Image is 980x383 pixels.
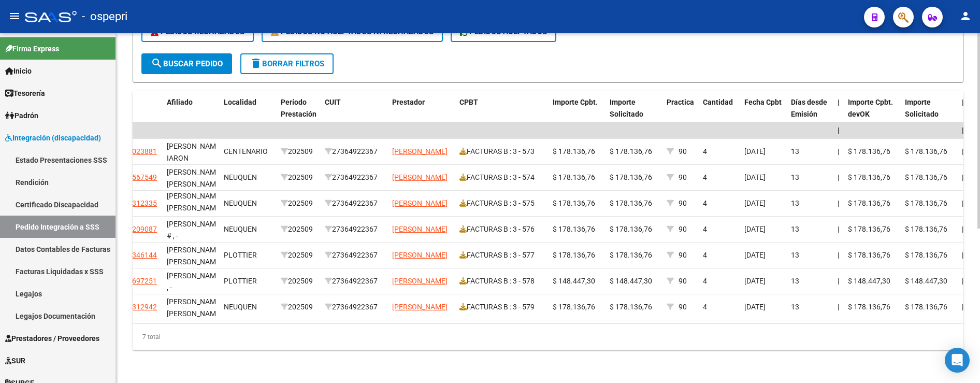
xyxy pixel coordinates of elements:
[610,147,652,155] span: $ 178.136,76
[848,277,890,285] span: $ 148.447,30
[392,225,448,233] span: [PERSON_NAME]
[848,147,890,155] span: $ 178.136,76
[325,172,384,183] div: 27364922367
[325,223,384,235] div: 27364922367
[459,172,544,183] div: FACTURAS B : 3 - 574
[744,251,766,259] span: [DATE]
[459,301,544,313] div: FACTURAS B : 3 - 579
[167,272,222,292] span: [PERSON_NAME] , -
[8,10,21,22] mat-icon: menu
[679,199,687,207] span: 90
[838,277,839,285] span: |
[167,98,193,106] span: Afiliado
[744,225,766,233] span: [DATE]
[281,146,316,158] div: 202509
[321,91,388,137] datatable-header-cell: CUIT
[455,91,549,137] datatable-header-cell: CPBT
[281,172,316,183] div: 202509
[459,249,544,261] div: FACTURAS B : 3 - 577
[167,246,222,278] span: [PERSON_NAME] [PERSON_NAME] , -
[744,147,766,155] span: [DATE]
[111,303,157,311] span: 20525312942
[392,277,448,285] span: [PERSON_NAME]
[703,173,707,181] span: 4
[962,173,963,181] span: |
[5,355,25,366] span: SUR
[610,225,652,233] span: $ 178.136,76
[962,251,963,259] span: |
[703,199,707,207] span: 4
[277,91,321,137] datatable-header-cell: Período Prestación
[325,301,384,313] div: 27364922367
[250,59,324,68] span: Borrar Filtros
[901,91,958,137] datatable-header-cell: Importe Solicitado devOK
[281,301,316,313] div: 202509
[838,225,839,233] span: |
[744,173,766,181] span: [DATE]
[606,91,662,137] datatable-header-cell: Importe Solicitado
[392,251,448,259] span: [PERSON_NAME]
[392,98,425,106] span: Prestador
[5,88,45,99] span: Tesorería
[791,225,799,233] span: 13
[791,251,799,259] span: 13
[167,297,222,330] span: [PERSON_NAME] [PERSON_NAME] , -
[958,91,968,137] datatable-header-cell: |
[679,277,687,285] span: 90
[325,98,341,106] span: CUIT
[848,98,893,118] span: Importe Cpbt. devOK
[392,303,448,311] span: [PERSON_NAME]
[848,199,890,207] span: $ 178.136,76
[224,225,257,233] span: NEUQUEN
[679,303,687,311] span: 90
[459,223,544,235] div: FACTURAS B : 3 - 576
[787,91,833,137] datatable-header-cell: Días desde Emisión
[610,277,652,285] span: $ 148.447,30
[553,277,595,285] span: $ 148.447,30
[553,173,595,181] span: $ 178.136,76
[5,333,99,344] span: Prestadores / Proveedores
[224,277,257,285] span: PLOTTIER
[905,303,947,311] span: $ 178.136,76
[703,303,707,311] span: 4
[905,98,939,130] span: Importe Solicitado devOK
[224,173,257,181] span: NEUQUEN
[610,199,652,207] span: $ 178.136,76
[962,303,963,311] span: |
[838,251,839,259] span: |
[610,173,652,181] span: $ 178.136,76
[167,220,222,240] span: [PERSON_NAME] # , -
[224,98,256,106] span: Localidad
[553,199,595,207] span: $ 178.136,76
[791,98,827,118] span: Días desde Emisión
[610,251,652,259] span: $ 178.136,76
[703,251,707,259] span: 4
[325,249,384,261] div: 27364922367
[553,98,598,106] span: Importe Cpbt.
[838,126,840,134] span: |
[905,147,947,155] span: $ 178.136,76
[848,225,890,233] span: $ 178.136,76
[962,126,964,134] span: |
[848,173,890,181] span: $ 178.136,76
[553,303,595,311] span: $ 178.136,76
[388,91,455,137] datatable-header-cell: Prestador
[167,142,222,186] span: [PERSON_NAME] IARON [PERSON_NAME] , -
[791,173,799,181] span: 13
[679,225,687,233] span: 90
[791,147,799,155] span: 13
[5,43,59,54] span: Firma Express
[838,173,839,181] span: |
[838,303,839,311] span: |
[833,91,844,137] datatable-header-cell: |
[905,173,947,181] span: $ 178.136,76
[281,249,316,261] div: 202509
[744,277,766,285] span: [DATE]
[392,173,448,181] span: [PERSON_NAME]
[5,110,38,121] span: Padrón
[667,98,694,106] span: Practica
[962,147,963,155] span: |
[392,147,448,155] span: [PERSON_NAME]
[325,275,384,287] div: 27364922367
[459,146,544,158] div: FACTURAS B : 3 - 573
